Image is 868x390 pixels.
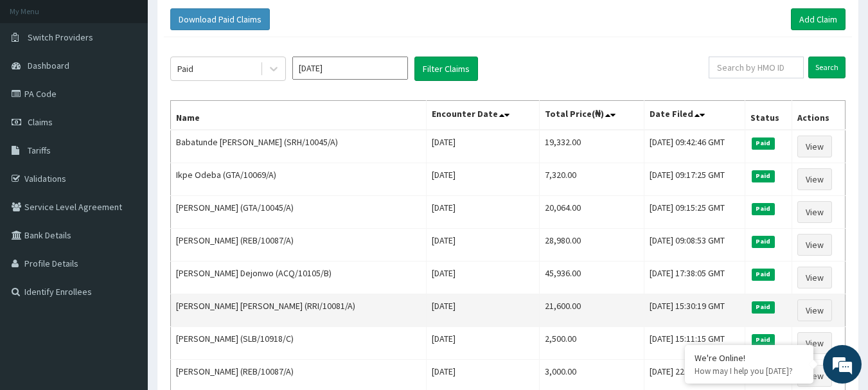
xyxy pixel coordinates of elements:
[745,101,792,130] th: Status
[797,365,832,387] a: View
[28,31,93,43] span: Switch Providers
[171,261,427,294] td: [PERSON_NAME] Dejonwo (ACQ/10105/B)
[695,352,804,364] div: We're Online!
[709,57,804,78] input: Search by HMO ID
[539,196,644,229] td: 20,064.00
[171,163,427,196] td: Ikpe Odeba (GTA/10069/A)
[426,327,539,360] td: [DATE]
[28,116,53,128] span: Claims
[797,168,832,190] a: View
[171,327,427,360] td: [PERSON_NAME] (SLB/10918/C)
[539,130,644,163] td: 19,332.00
[752,236,775,247] span: Paid
[808,57,846,78] input: Search
[644,294,745,327] td: [DATE] 15:30:19 GMT
[24,64,52,96] img: d_794563401_company_1708531726252_794563401
[171,294,427,327] td: [PERSON_NAME] [PERSON_NAME] (RRI/10081/A)
[644,130,745,163] td: [DATE] 09:42:46 GMT
[426,130,539,163] td: [DATE]
[791,8,846,30] a: Add Claim
[426,261,539,294] td: [DATE]
[797,234,832,256] a: View
[414,57,478,81] button: Filter Claims
[644,261,745,294] td: [DATE] 17:38:05 GMT
[797,136,832,157] a: View
[171,196,427,229] td: [PERSON_NAME] (GTA/10045/A)
[644,101,745,130] th: Date Filed
[539,163,644,196] td: 7,320.00
[28,145,51,156] span: Tariffs
[752,269,775,280] span: Paid
[177,62,193,75] div: Paid
[644,196,745,229] td: [DATE] 09:15:25 GMT
[426,294,539,327] td: [DATE]
[426,163,539,196] td: [DATE]
[170,8,270,30] button: Download Paid Claims
[426,229,539,261] td: [DATE]
[752,334,775,346] span: Paid
[426,101,539,130] th: Encounter Date
[752,301,775,313] span: Paid
[797,201,832,223] a: View
[171,229,427,261] td: [PERSON_NAME] (REB/10087/A)
[792,101,845,130] th: Actions
[644,229,745,261] td: [DATE] 09:08:53 GMT
[539,101,644,130] th: Total Price(₦)
[28,60,69,71] span: Dashboard
[695,366,804,377] p: How may I help you today?
[292,57,408,80] input: Select Month and Year
[539,294,644,327] td: 21,600.00
[644,327,745,360] td: [DATE] 15:11:15 GMT
[539,327,644,360] td: 2,500.00
[171,101,427,130] th: Name
[539,261,644,294] td: 45,936.00
[171,130,427,163] td: Babatunde [PERSON_NAME] (SRH/10045/A)
[797,332,832,354] a: View
[539,229,644,261] td: 28,980.00
[426,196,539,229] td: [DATE]
[75,114,177,244] span: We're online!
[797,299,832,321] a: View
[752,170,775,182] span: Paid
[644,163,745,196] td: [DATE] 09:17:25 GMT
[6,256,245,301] textarea: Type your message and hit 'Enter'
[797,267,832,288] a: View
[67,72,216,89] div: Chat with us now
[211,6,242,37] div: Minimize live chat window
[752,203,775,215] span: Paid
[752,137,775,149] span: Paid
